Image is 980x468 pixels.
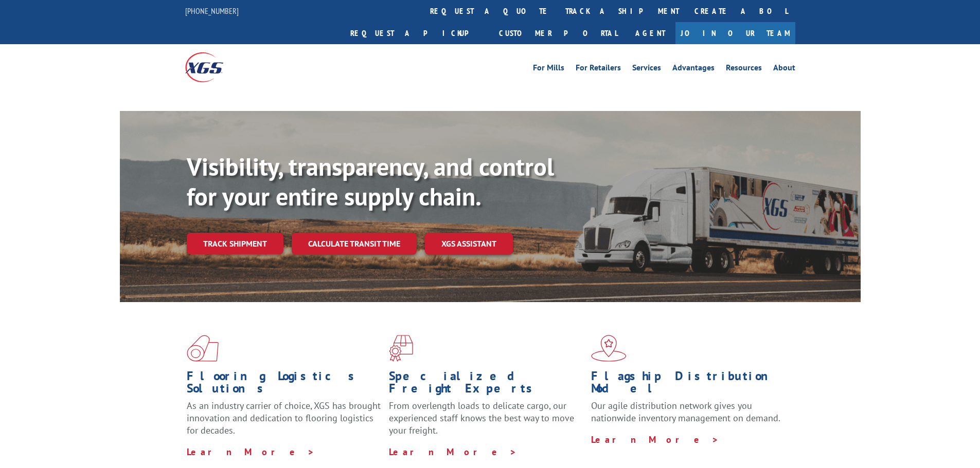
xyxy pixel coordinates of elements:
[491,22,625,44] a: Customer Portal
[773,64,795,75] a: About
[591,400,780,424] span: Our agile distribution network gives you nationwide inventory management on demand.
[389,335,413,362] img: xgs-icon-focused-on-flooring-red
[187,446,315,458] a: Learn More >
[187,400,381,436] span: As an industry carrier of choice, XGS has brought innovation and dedication to flooring logistics...
[187,151,554,212] b: Visibility, transparency, and control for your entire supply chain.
[591,370,786,400] h1: Flagship Distribution Model
[591,434,719,445] a: Learn More >
[672,64,715,75] a: Advantages
[343,22,491,44] a: Request a pickup
[675,22,795,44] a: Join Our Team
[389,400,583,445] p: From overlength loads to delicate cargo, our experienced staff knows the best way to move your fr...
[292,233,417,255] a: Calculate transit time
[185,6,239,16] a: [PHONE_NUMBER]
[187,335,219,362] img: xgs-icon-total-supply-chain-intelligence-red
[389,446,517,458] a: Learn More >
[187,370,381,400] h1: Flooring Logistics Solutions
[632,64,661,75] a: Services
[726,64,762,75] a: Resources
[425,233,513,255] a: XGS ASSISTANT
[187,233,283,254] a: Track shipment
[625,22,675,44] a: Agent
[591,335,627,362] img: xgs-icon-flagship-distribution-model-red
[533,64,564,75] a: For Mills
[576,64,621,75] a: For Retailers
[389,370,583,400] h1: Specialized Freight Experts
